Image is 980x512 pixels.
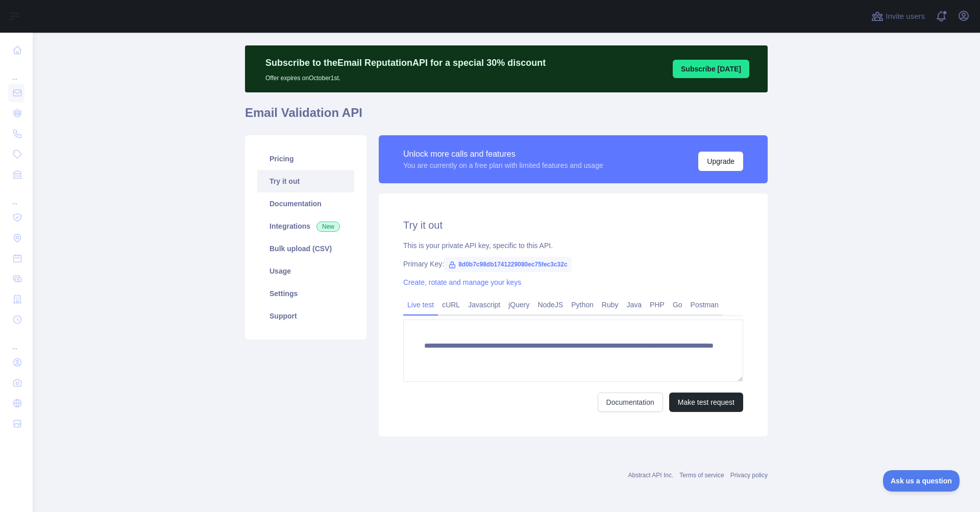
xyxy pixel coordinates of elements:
a: Postman [687,297,723,313]
h1: Email Validation API [245,105,768,129]
a: Python [567,297,598,313]
a: Abstract API Inc. [628,472,674,479]
iframe: Toggle Customer Support [883,470,960,492]
span: New [316,222,340,232]
button: Make test request [669,393,743,412]
a: Usage [257,260,354,282]
a: Settings [257,282,354,305]
a: Integrations New [257,215,354,237]
button: Invite users [869,8,927,25]
a: Privacy policy [730,472,768,479]
a: Documentation [598,393,663,412]
a: Go [669,297,687,313]
a: Live test [403,297,438,313]
a: Support [257,305,354,327]
a: Pricing [257,148,354,170]
a: PHP [646,297,669,313]
a: Ruby [598,297,623,313]
a: Documentation [257,192,354,215]
button: Upgrade [698,152,743,171]
a: Create, rotate and manage your keys [403,278,521,286]
div: ... [8,186,24,206]
div: Unlock more calls and features [403,148,603,160]
div: ... [8,61,24,82]
a: Javascript [464,297,504,313]
p: Offer expires on October 1st. [265,70,546,82]
div: This is your private API key, specific to this API. [403,240,743,251]
div: Primary Key: [403,259,743,269]
p: Subscribe to the Email Reputation API for a special 30 % discount [265,56,546,70]
span: 8d0b7c98db1741229080ec75fec3c32c [444,257,572,272]
div: ... [8,331,24,351]
a: NodeJS [533,297,567,313]
a: Bulk upload (CSV) [257,237,354,260]
div: You are currently on a free plan with limited features and usage [403,160,603,170]
a: Java [623,297,646,313]
button: Subscribe [DATE] [673,60,749,78]
a: cURL [438,297,464,313]
h2: Try it out [403,218,743,232]
span: Invite users [886,11,925,22]
a: jQuery [504,297,533,313]
a: Try it out [257,170,354,192]
a: Terms of service [679,472,724,479]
